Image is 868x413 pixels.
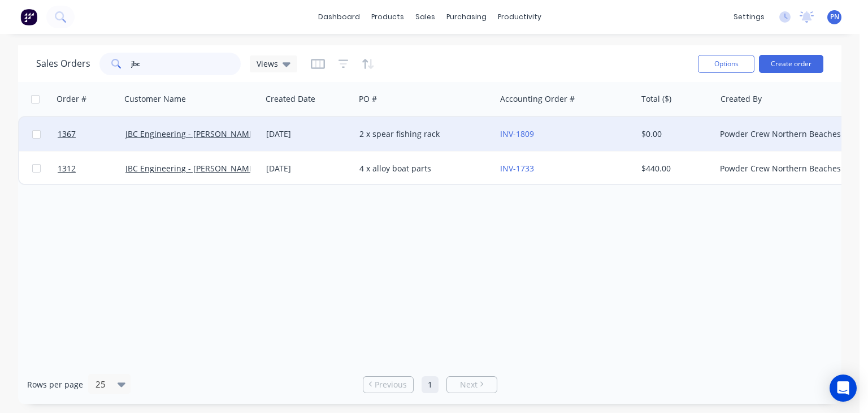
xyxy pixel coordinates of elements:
[698,55,754,73] button: Options
[500,128,534,139] a: INV-1809
[359,128,485,140] div: 2 x spear fishing rack
[266,163,350,174] div: [DATE]
[447,379,497,390] a: Next page
[728,8,770,25] div: settings
[358,376,502,393] ul: Pagination
[720,163,845,174] div: Powder Crew Northern Beaches
[125,128,257,139] a: JBC Engineering - [PERSON_NAME]
[720,128,845,140] div: Powder Crew Northern Beaches
[124,93,186,105] div: Customer Name
[27,379,83,390] span: Rows per page
[58,117,125,151] a: 1367
[641,93,671,105] div: Total ($)
[363,379,413,390] a: Previous page
[366,8,410,25] div: products
[20,8,37,25] img: Factory
[266,93,315,105] div: Created Date
[359,163,485,174] div: 4 x alloy boat parts
[641,163,708,174] div: $440.00
[58,163,76,174] span: 1312
[500,163,534,174] a: INV-1733
[58,152,125,186] a: 1312
[759,55,823,73] button: Create order
[313,8,366,25] a: dashboard
[441,8,492,25] div: purchasing
[830,375,857,402] div: Open Intercom Messenger
[131,53,241,75] input: Search...
[410,8,441,25] div: sales
[492,8,547,25] div: productivity
[375,379,407,390] span: Previous
[57,93,86,105] div: Order #
[500,93,575,105] div: Accounting Order #
[422,376,439,393] a: Page 1 is your current page
[266,128,350,140] div: [DATE]
[257,58,278,70] span: Views
[460,379,478,390] span: Next
[36,58,90,69] h1: Sales Orders
[641,128,708,140] div: $0.00
[58,128,76,140] span: 1367
[721,93,762,105] div: Created By
[830,12,839,22] span: PN
[359,93,377,105] div: PO #
[125,163,257,174] a: JBC Engineering - [PERSON_NAME]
